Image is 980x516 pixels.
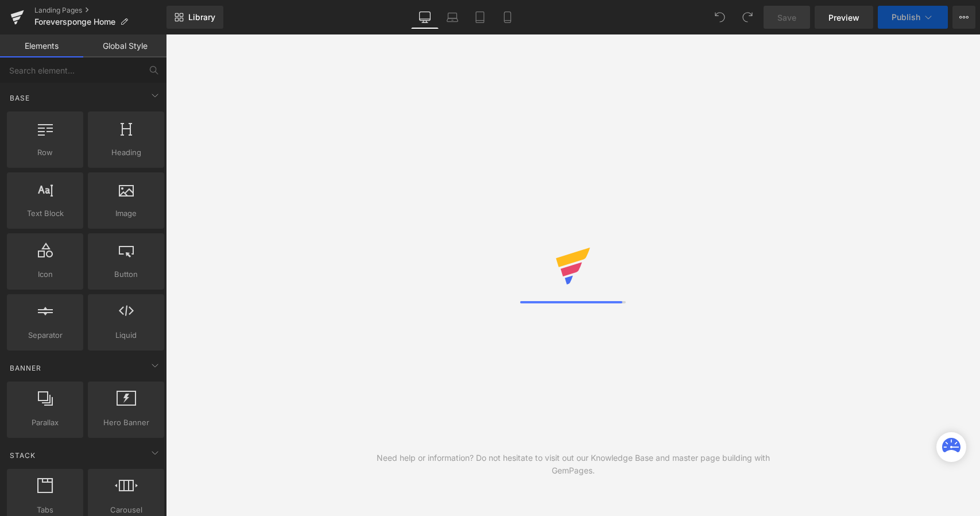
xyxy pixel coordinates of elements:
span: Button [91,268,161,280]
span: Separator [10,329,80,341]
span: Base [9,93,31,103]
span: Row [10,147,80,159]
button: More [952,6,975,29]
span: Publish [892,13,920,22]
span: Icon [10,268,80,280]
span: Liquid [91,329,161,341]
a: Landing Pages [34,6,166,15]
button: Undo [708,6,731,29]
span: Preview [828,11,859,24]
span: Tabs [10,504,80,516]
span: Parallax [10,417,80,429]
a: Tablet [466,6,494,29]
span: Text Block [10,207,80,220]
span: Stack [9,450,37,461]
span: Image [91,207,161,220]
div: Need help or information? Do not hesitate to visit out our Knowledge Base and master page buildin... [370,452,777,477]
a: Laptop [439,6,466,29]
a: Mobile [494,6,521,29]
a: New Library [166,6,223,29]
button: Publish [878,6,948,29]
span: Foreversponge Home [34,17,115,26]
span: Banner [9,363,42,373]
span: Heading [91,147,161,159]
span: Hero Banner [91,417,161,429]
span: Library [188,12,215,22]
a: Global Style [83,34,166,57]
span: Save [777,11,796,24]
a: Preview [815,6,873,29]
button: Redo [736,6,759,29]
a: Desktop [411,6,439,29]
span: Carousel [91,504,161,516]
